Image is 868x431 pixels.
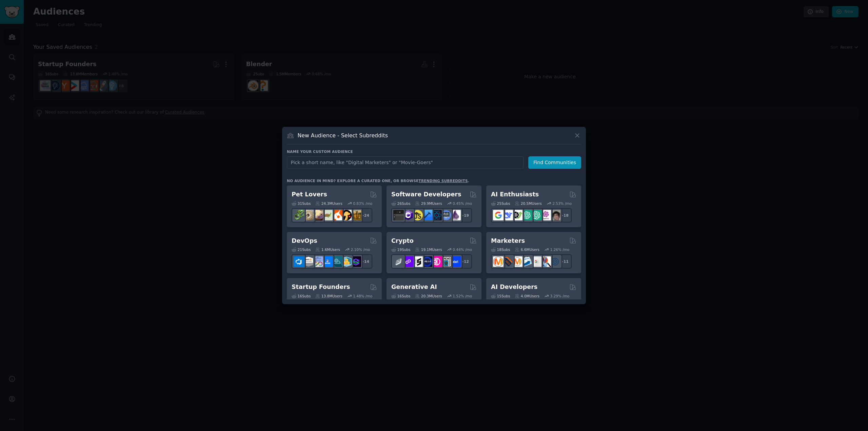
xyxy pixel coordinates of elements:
[493,210,504,220] img: GoogleGeminiAI
[415,247,442,252] div: 19.1M Users
[332,256,342,267] img: platformengineering
[491,237,525,245] h2: Marketers
[515,294,539,298] div: 4.0M Users
[292,190,327,199] h2: Pet Lovers
[521,210,532,220] img: chatgpt_promptDesign
[287,178,469,183] div: No audience in mind? Explore a curated one, or browse .
[353,201,372,206] div: 0.83 % /mo
[341,210,352,220] img: PetAdvice
[358,254,372,269] div: + 14
[391,294,410,298] div: 16 Sub s
[313,210,323,220] img: leopardgeckos
[450,256,461,267] img: defi_
[393,256,404,267] img: ethfinance
[294,210,304,220] img: herpetology
[552,201,572,206] div: 2.53 % /mo
[531,256,541,267] img: googleads
[351,256,361,267] img: PlatformEngineers
[491,190,539,199] h2: AI Enthusiasts
[557,254,572,269] div: + 11
[412,210,423,220] img: learnjavascript
[441,210,451,220] img: AskComputerScience
[491,294,510,298] div: 15 Sub s
[292,247,311,252] div: 21 Sub s
[358,208,372,222] div: + 24
[491,201,510,206] div: 25 Sub s
[294,256,304,267] img: azuredevops
[351,247,370,252] div: 2.10 % /mo
[531,210,541,220] img: chatgpt_prompts_
[550,256,560,267] img: OnlineMarketing
[292,201,311,206] div: 31 Sub s
[512,210,522,220] img: AItoolsCatalog
[422,256,432,267] img: web3
[453,201,472,206] div: 0.45 % /mo
[391,237,414,245] h2: Crypto
[491,283,537,291] h2: AI Developers
[441,256,451,267] img: CryptoNews
[303,210,314,220] img: ballpython
[292,283,350,291] h2: Startup Founders
[540,210,551,220] img: OpenAIDev
[287,156,524,169] input: Pick a short name, like "Digital Marketers" or "Movie-Goers"
[502,256,513,267] img: bigseo
[512,256,522,267] img: AskMarketing
[528,156,581,169] button: Find Communities
[431,256,442,267] img: defiblockchain
[322,256,333,267] img: DevOpsLinks
[391,247,410,252] div: 19 Sub s
[303,256,314,267] img: AWS_Certified_Experts
[422,210,432,220] img: iOSProgramming
[557,208,572,222] div: + 18
[515,247,539,252] div: 6.6M Users
[315,247,340,252] div: 1.6M Users
[332,210,342,220] img: cockatiel
[550,247,570,252] div: 1.26 % /mo
[393,210,404,220] img: software
[415,201,442,206] div: 29.9M Users
[521,256,532,267] img: Emailmarketing
[412,256,423,267] img: ethstaker
[287,149,581,154] h3: Name your custom audience
[458,208,472,222] div: + 19
[453,294,472,298] div: 1.52 % /mo
[491,247,510,252] div: 18 Sub s
[298,132,388,139] h3: New Audience - Select Subreddits
[453,247,472,252] div: 0.44 % /mo
[391,201,410,206] div: 26 Sub s
[391,190,461,199] h2: Software Developers
[550,294,570,298] div: 3.29 % /mo
[341,256,352,267] img: aws_cdk
[313,256,323,267] img: Docker_DevOps
[450,210,461,220] img: elixir
[458,254,472,269] div: + 12
[292,237,317,245] h2: DevOps
[353,294,372,298] div: 1.48 % /mo
[292,294,311,298] div: 16 Sub s
[315,201,342,206] div: 24.3M Users
[502,210,513,220] img: DeepSeek
[322,210,333,220] img: turtle
[315,294,342,298] div: 13.8M Users
[540,256,551,267] img: MarketingResearch
[391,283,437,291] h2: Generative AI
[431,210,442,220] img: reactnative
[418,179,468,183] a: trending subreddits
[351,210,361,220] img: dogbreed
[493,256,504,267] img: content_marketing
[403,256,413,267] img: 0xPolygon
[515,201,541,206] div: 20.5M Users
[403,210,413,220] img: csharp
[415,294,442,298] div: 20.3M Users
[550,210,560,220] img: ArtificalIntelligence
